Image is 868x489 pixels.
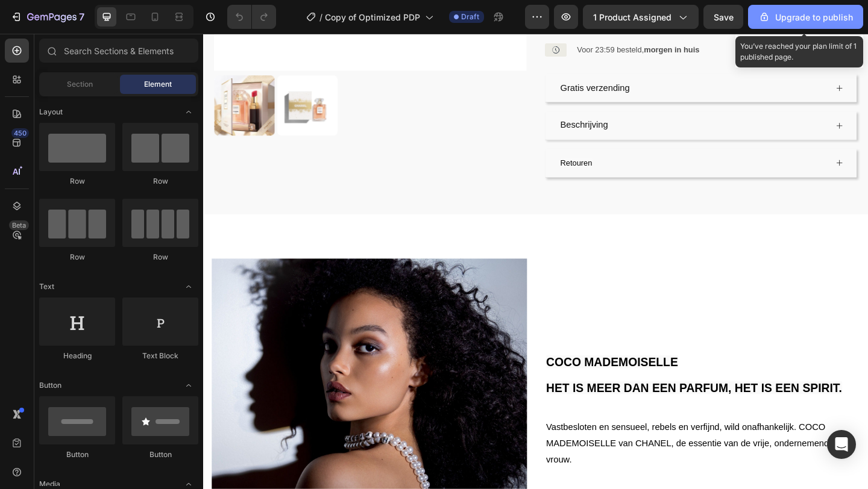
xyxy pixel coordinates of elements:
[9,220,29,230] div: Beta
[703,5,743,29] button: Save
[39,107,63,117] span: Layout
[39,176,115,187] div: Row
[179,277,198,296] span: Toggle open
[827,430,856,459] div: Open Intercom Messenger
[388,135,423,145] span: Retouren
[122,350,198,361] div: Text Block
[461,11,479,22] span: Draft
[11,128,29,138] div: 450
[79,10,84,24] p: 7
[203,34,868,489] iframe: Design area
[39,39,198,63] input: Search Sections & Elements
[39,252,115,263] div: Row
[39,380,61,391] span: Button
[122,449,198,460] div: Button
[373,423,686,468] span: Vastbesloten en sensueel, rebels en verfijnd, wild onafhankelijk. COCO MADEMOISELLE van CHANEL, d...
[388,91,440,108] p: Beschrijving
[388,51,464,68] p: Gratis verzending
[67,79,93,90] span: Section
[373,378,695,392] span: HET IS MEER DAN EEN PARFUM, HET IS EEN SPIRIT.
[758,11,853,23] div: Upgrade to publish
[122,252,198,263] div: Row
[179,376,198,395] span: Toggle open
[39,449,115,460] div: Button
[325,11,420,23] span: Copy of Optimized PDP
[39,281,54,292] span: Text
[227,5,276,29] div: Undo/Redo
[583,5,699,29] button: 1 product assigned
[714,12,734,22] span: Save
[179,102,198,122] span: Toggle open
[5,5,90,29] button: 7
[319,11,322,23] span: /
[122,176,198,187] div: Row
[373,350,517,364] span: COCO MADEMOISELLE
[144,79,172,90] span: Element
[593,11,671,23] span: 1 product assigned
[39,350,115,361] div: Heading
[748,5,863,29] button: Upgrade to publish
